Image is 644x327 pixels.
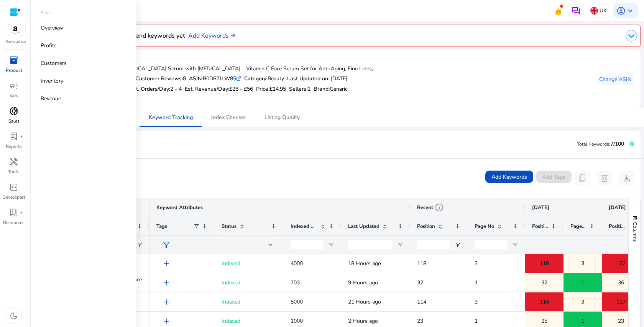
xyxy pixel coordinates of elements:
span: 18 Hours ago [348,260,381,267]
span: fiber_manual_record [20,211,23,214]
span: 2 - 4 [170,85,182,93]
span: add [162,297,171,307]
span: [DATE] [609,204,626,211]
p: Resources [3,219,25,226]
span: £28 - £56 [229,85,253,93]
button: Open Filter Menu [397,242,403,248]
p: Marketplace [5,39,26,45]
span: Indexed [222,260,240,267]
span: add [162,317,171,326]
span: Keyword Attributes [156,204,203,211]
button: Open Filter Menu [455,242,461,248]
span: campaign [9,81,18,90]
span: 3 [475,298,478,305]
div: Beauty [244,75,284,83]
span: Listing Quality [264,115,300,120]
span: 9 Hours ago [348,279,378,286]
div: : [DATE] [287,75,347,83]
span: Indexed [222,317,240,325]
h5: Est. Orders/Day: [130,86,182,93]
span: 703 [291,279,300,286]
p: Inventory [41,77,63,85]
span: [DATE] [532,204,549,211]
span: Change ASIN [599,75,631,83]
span: Brand [314,85,329,93]
span: Add Keywords [491,173,527,181]
h5: Price: [256,86,286,93]
input: Position Filter Input [417,240,450,249]
span: 36 [618,275,624,290]
span: Last Updated [348,223,379,230]
span: lab_profile [9,132,18,141]
span: handyman [9,157,18,166]
p: Reports [6,143,22,150]
span: info [435,203,444,212]
p: Developers [2,194,26,201]
p: Tools [8,168,20,175]
span: add [162,259,171,268]
span: 3 [475,260,478,267]
input: Last Updated Filter Input [348,240,393,249]
span: 118 [540,256,549,271]
input: Indexed Products Filter Input [291,240,324,249]
div: Recent [417,203,444,212]
button: Add Keywords [485,171,533,183]
span: 32 [417,279,423,286]
p: Profits [41,41,57,50]
span: 5000 [291,298,303,305]
button: Change ASIN [596,73,634,85]
button: Open Filter Menu [328,242,334,248]
span: Position [417,223,435,230]
span: 1 [475,279,478,286]
span: 23 [417,317,423,325]
span: 114 [417,298,426,305]
span: 4000 [291,260,303,267]
span: dark_mode [9,311,18,320]
span: Indexed [222,279,240,286]
img: amazon.svg [5,24,26,36]
button: Open Filter Menu [512,242,518,248]
div: B0DR7JLW85 [189,75,241,83]
span: £14.95 [269,85,286,93]
span: keyboard_arrow_down [626,6,635,15]
span: Total Keywords: [577,141,610,147]
span: 117 [616,294,626,310]
p: Revenue [41,95,61,103]
span: 32 [541,275,547,290]
h5: Est. Revenue/Day: [185,86,253,93]
p: Overview [41,24,63,32]
a: Add Keywords [188,31,235,40]
p: UK [600,4,607,17]
p: Customers [41,59,67,67]
span: Tags [156,223,167,230]
span: Position [609,223,625,230]
button: Open Filter Menu [136,242,143,248]
span: Indexed [222,298,240,305]
span: 1000 [291,317,303,325]
span: Columns [631,222,638,242]
span: Position [532,223,548,230]
h5: : [314,86,348,93]
span: 3 [581,256,584,271]
b: Category: [244,75,268,82]
span: 21 Hours ago [348,298,381,305]
h4: Vitamin C + [MEDICAL_DATA] Serum with [MEDICAL_DATA] – Vitamin C Face Serum Set for Anti-Aging, F... [94,66,376,72]
span: 3 [581,294,584,310]
p: Ads [10,92,18,99]
span: download [622,174,631,183]
img: uk.svg [590,7,598,15]
span: Generic [330,85,348,93]
div: 8 [136,75,186,83]
span: filter_alt [162,240,171,249]
span: Index Checker [211,115,246,120]
b: Last Updated on [287,75,328,82]
span: 7/100 [610,140,624,148]
span: 1 [475,317,478,325]
span: account_circle [616,6,626,15]
span: 1 [581,275,584,290]
p: Sales [41,9,52,16]
img: dropdown-arrow.svg [626,30,637,41]
button: download [619,171,634,186]
span: 122 [616,256,626,271]
span: Indexed Products [291,223,317,230]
